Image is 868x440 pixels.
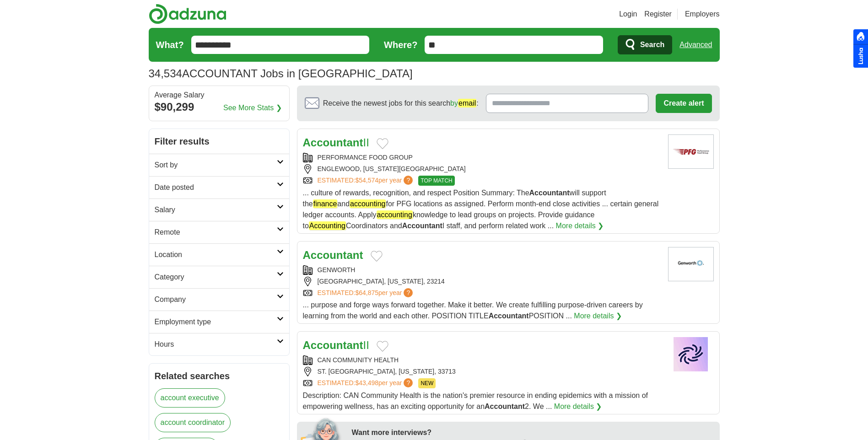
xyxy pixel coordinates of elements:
a: Advanced [679,36,712,54]
a: Employers [685,9,720,20]
strong: Accountant [529,189,570,197]
button: Add to favorite jobs [377,138,388,149]
h2: Category [155,272,277,283]
span: $54,574 [355,177,378,184]
div: Want more interviews? [352,427,714,438]
a: Hours [149,333,289,355]
span: Description: CAN Community Health is the nation's premier resource in ending epidemics with a mis... [303,392,648,410]
span: Search [640,36,664,54]
span: ... purpose and forge ways forward together. Make it better. We create fulfilling purpose-driven ... [303,301,643,320]
strong: Accountant [489,312,529,320]
a: ESTIMATED:$54,574per year? [318,176,415,186]
span: ? [404,378,413,387]
a: account coordinator [155,413,231,432]
h2: Remote [155,227,277,238]
a: Salary [149,199,289,221]
h2: Sort by [155,160,277,171]
h2: Date posted [155,182,277,193]
a: More details ❯ [556,220,604,231]
em: Accounting [309,221,346,230]
h2: Employment type [155,317,277,327]
a: Register [644,9,672,20]
a: Remote [149,221,289,243]
h2: Filter results [149,129,289,154]
a: ESTIMATED:$64,875per year? [318,288,415,298]
img: Performance Food Group logo [668,134,714,169]
button: Add to favorite jobs [377,341,388,352]
a: AccountantII [303,339,369,351]
a: Login [619,9,637,20]
a: PERFORMANCE FOOD GROUP [318,154,413,161]
div: ST. [GEOGRAPHIC_DATA], [US_STATE], 33713 [303,367,661,376]
div: ENGLEWOOD, [US_STATE][GEOGRAPHIC_DATA] [303,164,661,174]
img: CAN Community Health logo [668,337,714,371]
em: accounting [377,210,413,219]
label: Where? [384,38,417,52]
span: ? [404,176,413,185]
label: What? [156,38,184,52]
a: Date posted [149,176,289,199]
a: See More Stats ❯ [223,102,282,113]
h2: Company [155,294,277,305]
a: ESTIMATED:$43,498per year? [318,378,415,388]
div: [GEOGRAPHIC_DATA], [US_STATE], 23214 [303,277,661,286]
button: Create alert [656,94,712,113]
span: $43,498 [355,379,378,386]
span: ... culture of rewards, recognition, and respect Position Summary: The will support the and for P... [303,189,659,230]
a: account executive [155,388,225,408]
h2: Related searches [155,369,284,383]
a: Accountant [303,249,363,261]
div: $90,299 [155,99,284,115]
span: TOP MATCH [418,176,454,186]
strong: Accountant [303,339,363,351]
em: email [458,99,476,107]
a: Sort by [149,154,289,176]
span: ? [404,288,413,297]
strong: Accountant [303,136,363,149]
span: 34,534 [149,65,182,82]
h2: Hours [155,339,277,350]
a: CAN COMMUNITY HEALTH [318,356,399,364]
a: Employment type [149,311,289,333]
h2: Salary [155,204,277,215]
a: AccountantII [303,136,369,149]
button: Add to favorite jobs [371,251,383,262]
a: byemail [450,99,476,107]
a: More details ❯ [554,401,602,412]
a: Company [149,288,289,311]
strong: Accountant [485,402,525,410]
a: GENWORTH [318,266,356,274]
span: Receive the newest jobs for this search : [323,98,479,109]
img: Adzuna logo [149,4,226,24]
h2: Location [155,249,277,260]
a: Category [149,266,289,288]
img: Genworth Financial logo [668,247,714,281]
div: Average Salary [155,91,284,99]
button: Search [618,35,672,54]
em: finance [313,199,338,208]
span: $64,875 [355,289,378,296]
h1: ACCOUNTANT Jobs in [GEOGRAPHIC_DATA] [149,67,413,80]
a: Location [149,243,289,266]
strong: Accountant [402,222,442,230]
span: NEW [418,378,436,388]
a: More details ❯ [574,311,622,322]
em: accounting [350,199,386,208]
